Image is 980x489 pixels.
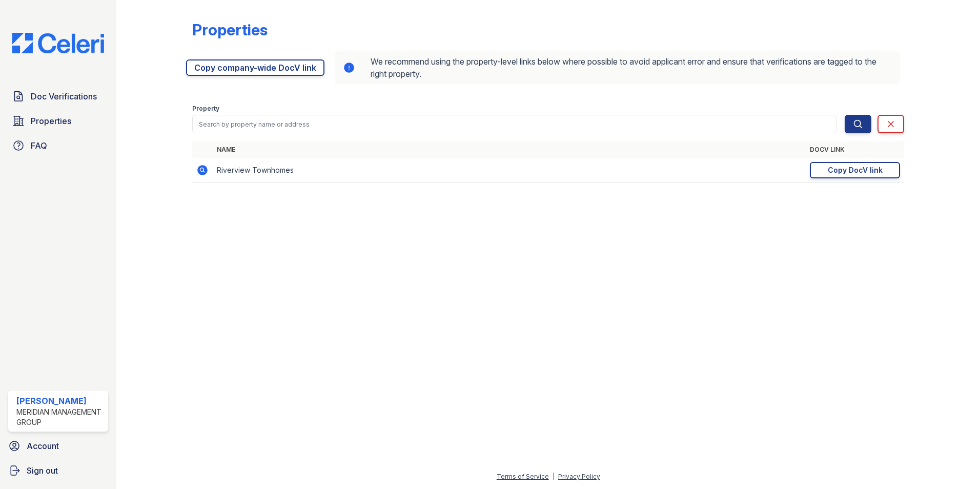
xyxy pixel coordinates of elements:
[192,21,268,39] div: Properties
[192,115,836,133] input: Search by property name or address
[31,139,47,152] span: FAQ
[4,436,112,456] a: Account
[4,460,112,481] a: Sign out
[16,407,104,427] div: Meridian Management Group
[8,135,108,156] a: FAQ
[335,51,900,84] div: We recommend using the property-level links below where possible to avoid applicant error and ens...
[810,162,900,178] a: Copy DocV link
[558,473,600,480] a: Privacy Policy
[8,111,108,131] a: Properties
[213,158,806,183] td: Riverview Townhomes
[8,86,108,107] a: Doc Verifications
[213,141,806,158] th: Name
[828,165,883,175] div: Copy DocV link
[192,105,219,113] label: Property
[27,440,59,452] span: Account
[27,464,58,477] span: Sign out
[553,473,555,480] div: |
[4,33,112,53] img: CE_Logo_Blue-a8612792a0a2168367f1c8372b55b34899dd931a85d93a1a3d3e32e68fde9ad4.png
[31,90,97,103] span: Doc Verifications
[497,473,549,480] a: Terms of Service
[31,115,71,127] span: Properties
[186,59,324,76] a: Copy company-wide DocV link
[806,141,904,158] th: DocV Link
[16,395,104,407] div: [PERSON_NAME]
